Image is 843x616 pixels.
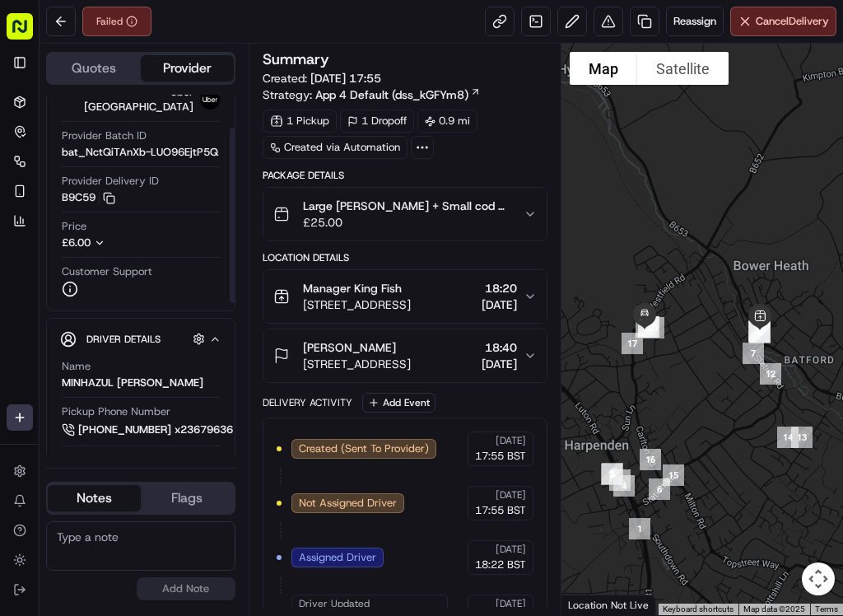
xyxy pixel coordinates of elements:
span: Not Assigned Driver [299,496,397,511]
span: 18:40 [482,339,517,356]
span: [PERSON_NAME] [303,339,396,356]
span: £6.00 [62,236,91,250]
span: [DATE] [148,300,182,313]
span: [DATE] [496,434,526,447]
div: 📗 [16,370,30,383]
div: 17 [615,326,650,361]
div: 14 [771,420,805,455]
span: [PERSON_NAME] [51,255,133,268]
span: API Documentation [156,368,264,385]
button: Map camera controls [802,562,835,595]
a: Open this area in Google Maps (opens a new window) [566,594,620,615]
span: [DATE] [146,255,179,268]
a: Created via Automation [263,136,408,159]
a: App 4 Default (dss_kGFYm8) [315,86,481,103]
span: [STREET_ADDRESS] [303,356,411,372]
div: 5 [595,456,630,491]
button: Show street map [570,52,637,85]
span: Driver Updated [299,597,370,610]
div: 0.9 mi [417,110,477,133]
span: Knowledge Base [33,368,126,385]
div: Start new chat [74,157,270,174]
button: Large [PERSON_NAME] + Small cod + Medium Chips + 2xMushy Peas£25.00 [263,188,547,240]
div: Location Details [263,251,548,264]
button: Keyboard shortcuts [663,604,734,615]
button: Manager King Fish[STREET_ADDRESS]18:20[DATE] [263,270,547,323]
div: 12 [753,357,788,391]
img: Google [566,594,620,615]
span: Created (Sent To Provider) [299,441,429,456]
button: Quotes [48,55,141,82]
img: 1738778727109-b901c2ba-d612-49f7-a14d-d897ce62d23f [35,157,64,187]
span: Provider Batch ID [62,128,147,143]
img: uber-new-logo.jpeg [200,90,220,110]
span: Map data ©2025 [743,604,805,614]
span: [STREET_ADDRESS] [303,296,411,313]
img: Klarizel Pensader [16,284,43,310]
span: Cancel Delivery [756,14,829,29]
span: Uber [GEOGRAPHIC_DATA] [62,85,193,114]
img: Angelique Valdez [16,240,43,266]
span: bat_NctQiTAnXb-LUO96EjtP5Q [62,145,218,160]
span: [DATE] [482,356,517,372]
a: 📗Knowledge Base [10,362,133,391]
span: [DATE] [482,296,517,313]
span: Price [62,219,86,234]
span: Pylon [164,408,199,421]
a: [PHONE_NUMBER] x23679636 [62,421,260,439]
div: Failed [82,7,151,36]
span: Dropoff Phone Number [62,453,173,468]
span: Manager King Fish [303,280,402,296]
div: Location Not Live [561,595,656,615]
button: [PERSON_NAME][STREET_ADDRESS]18:40[DATE] [263,329,547,382]
div: MINHAZUL [PERSON_NAME] [62,376,203,390]
button: Show satellite imagery [637,52,729,85]
div: Delivery Activity [263,396,352,409]
div: 7 [736,336,771,371]
button: £6.00 [62,236,207,250]
span: Customer Support [62,264,152,279]
a: Powered byPylon [116,408,199,421]
span: Reassign [673,14,716,29]
span: Provider Delivery ID [62,174,159,189]
div: We're available if you need us! [74,174,226,187]
button: Flags [141,485,234,511]
button: Driver Details [60,325,221,352]
button: B9C59 [62,190,115,205]
span: Klarizel Pensader [51,300,136,313]
span: 18:22 BST [475,558,526,572]
a: Terms (opens in new tab) [815,604,838,614]
span: [DATE] [496,597,526,610]
button: Provider [141,55,234,82]
button: Start new chat [280,162,300,182]
span: 17:55 BST [475,449,526,464]
span: £25.00 [303,214,511,231]
input: Got a question? Start typing here... [43,106,296,124]
div: 16 [633,442,668,477]
span: Created: [263,70,381,86]
img: 1736555255976-a54dd68f-1ca7-489b-9aae-adbdc363a1c4 [33,256,46,269]
div: Past conversations [16,214,110,227]
div: 15 [656,458,691,492]
img: 1736555255976-a54dd68f-1ca7-489b-9aae-adbdc363a1c4 [16,157,46,187]
button: Reassign [666,7,724,36]
span: • [137,255,142,268]
h3: Summary [263,52,329,67]
div: Strategy: [263,86,481,103]
span: Assigned Driver [299,550,376,565]
img: 1736555255976-a54dd68f-1ca7-489b-9aae-adbdc363a1c4 [33,301,46,314]
img: Nash [16,16,49,49]
button: See all [255,211,300,231]
span: • [139,300,145,313]
a: 💻API Documentation [133,362,271,391]
button: Notes [48,485,141,511]
p: Welcome 👋 [16,66,300,92]
button: CancelDelivery [730,7,836,36]
span: Large [PERSON_NAME] + Small cod + Medium Chips + 2xMushy Peas [303,198,511,214]
span: App 4 Default (dss_kGFYm8) [315,86,468,103]
span: 17:55 BST [475,503,526,518]
div: 💻 [139,370,152,383]
span: [PHONE_NUMBER] x23679636 [78,422,233,437]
